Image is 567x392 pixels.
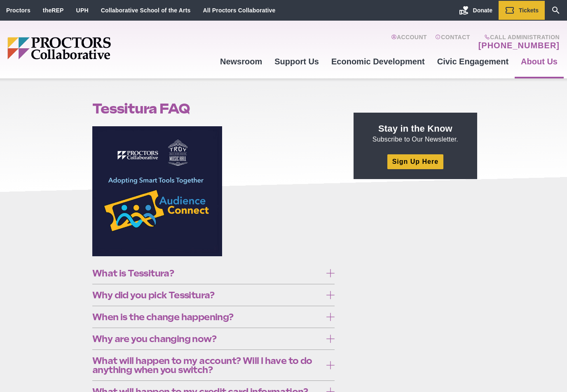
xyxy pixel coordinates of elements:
p: Subscribe to Our Newsletter. [363,123,467,144]
a: Newsroom [214,50,268,73]
span: What will happen to my account? Will I have to do anything when you switch? [92,356,322,374]
span: Donate [473,7,492,14]
a: Contact [435,34,470,50]
span: Call Administration [476,34,560,40]
a: Collaborative School of the Arts [101,7,191,14]
img: Proctors logo [7,37,174,59]
a: All Proctors Collaborative [203,7,275,14]
a: theREP [43,7,64,14]
a: Donate [453,1,499,20]
span: Why did you pick Tessitura? [92,290,322,300]
span: Why are you changing now? [92,334,322,343]
a: Sign Up Here [387,154,443,169]
span: Tickets [519,7,539,14]
a: Account [391,34,427,50]
a: About Us [515,50,564,73]
a: UPH [76,7,89,14]
span: What is Tessitura? [92,269,322,278]
strong: Stay in the Know [378,123,452,134]
a: Search [545,1,567,20]
a: Tickets [499,1,545,20]
span: When is the change happening? [92,312,322,321]
a: Economic Development [325,50,431,73]
a: Civic Engagement [431,50,515,73]
a: [PHONE_NUMBER] [478,40,560,50]
a: Support Us [268,50,325,73]
h1: Tessitura FAQ [92,101,335,116]
a: Proctors [6,7,30,14]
